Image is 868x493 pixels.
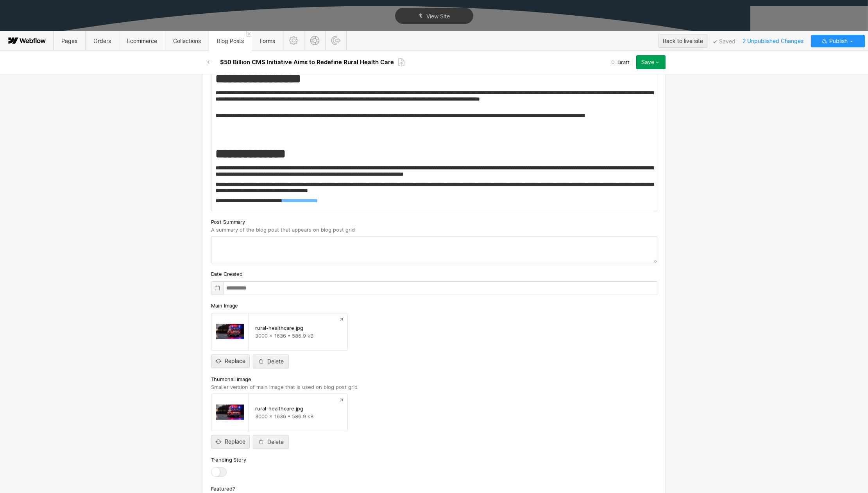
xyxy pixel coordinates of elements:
div: rural-healthcare.jpg [255,405,303,412]
span: Ecommerce [127,38,157,44]
h2: $50 Billion CMS Initiative Aims to Redefine Rural Health Care [220,58,394,66]
div: 3000 x 1636 • 586.9 kB [255,333,341,339]
span: Smaller version of main image that is used on blog post grid [211,384,358,390]
button: Delete [253,354,289,369]
span: Orders [93,38,111,44]
a: Close 'Blog Posts' tab [246,31,252,37]
span: Forms [260,38,275,44]
div: Save [641,59,654,65]
button: Delete [253,435,289,449]
span: Post Summary [211,218,245,225]
span: Pages [61,38,77,44]
span: Featured? [211,485,235,492]
button: Publish [811,35,865,47]
div: rural-healthcare.jpg [255,325,303,331]
span: Blog Posts [217,38,244,44]
button: Back to live site [659,34,707,48]
div: Delete [267,439,284,445]
span: Trending Story [211,456,246,463]
span: A summary of the blog post that appears on blog post grid [211,227,355,233]
span: Thumbnail image [211,376,251,383]
span: 2 Unpublished Changes [739,35,807,47]
span: Saved [713,40,736,44]
span: View Site [426,13,450,20]
span: Date Created [211,270,243,277]
img: 68d43f2a5bdb44301e508e6e_rural-healthcare-p-130x130q80.jpg [216,399,244,426]
img: 68d43f2a5bdb44301e508e6e_rural-healthcare-p-130x130q80.jpg [216,318,244,345]
a: Preview file [335,394,347,407]
span: Publish [828,35,848,47]
div: 3000 x 1636 • 586.9 kB [255,413,341,419]
span: Draft [617,59,630,66]
button: Save [636,55,666,69]
div: Back to live site [663,35,703,47]
div: Delete [267,358,284,365]
span: Collections [173,38,201,44]
span: Main Image [211,302,238,309]
a: Preview file [335,313,347,326]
